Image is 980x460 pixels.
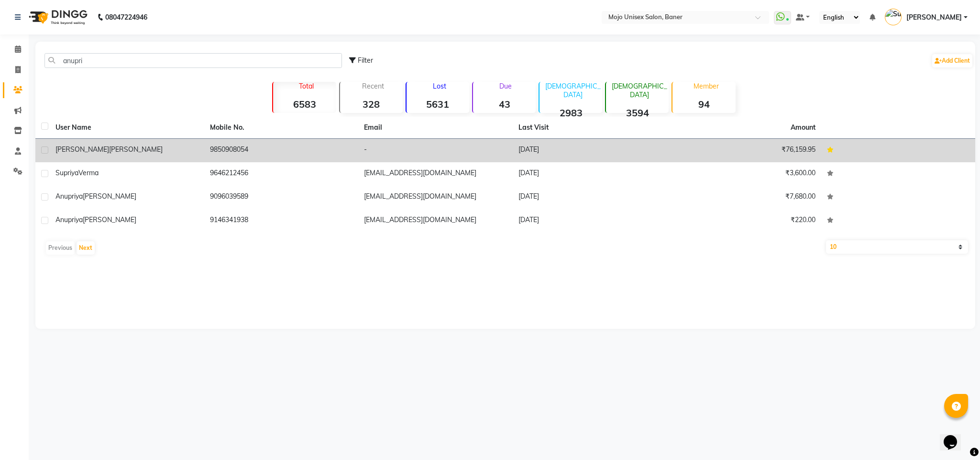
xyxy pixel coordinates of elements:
[55,168,78,177] span: Supriya
[475,82,536,90] p: Due
[204,139,359,162] td: 9850908054
[667,186,821,209] td: ₹7,680.00
[55,215,83,224] span: Anupriya
[55,192,83,201] span: Anupriya
[667,162,821,186] td: ₹3,600.00
[105,4,147,31] b: 08047224946
[344,82,403,90] p: Recent
[273,98,336,110] strong: 6583
[277,82,336,90] p: Total
[906,12,962,22] span: [PERSON_NAME]
[513,117,667,139] th: Last Visit
[204,186,359,209] td: 9096039589
[78,168,99,177] span: Verma
[44,53,342,68] input: Search by Name/Mobile/Email/Code
[667,139,821,162] td: ₹76,159.95
[358,117,513,139] th: Email
[513,186,667,209] td: [DATE]
[204,117,359,139] th: Mobile No.
[885,9,902,25] img: Sunita Netke
[410,82,469,90] p: Lost
[940,422,970,450] iframe: chat widget
[109,145,163,154] span: [PERSON_NAME]
[676,82,735,90] p: Member
[358,162,513,186] td: [EMAIL_ADDRESS][DOMAIN_NAME]
[540,107,602,119] strong: 2983
[204,209,359,233] td: 9146341938
[55,145,109,154] span: [PERSON_NAME]
[407,98,469,110] strong: 5631
[473,98,536,110] strong: 43
[83,215,136,224] span: [PERSON_NAME]
[513,139,667,162] td: [DATE]
[24,4,90,31] img: logo
[358,186,513,209] td: [EMAIL_ADDRESS][DOMAIN_NAME]
[358,56,373,65] span: Filter
[513,209,667,233] td: [DATE]
[672,98,735,110] strong: 94
[340,98,403,110] strong: 328
[358,209,513,233] td: [EMAIL_ADDRESS][DOMAIN_NAME]
[83,192,136,201] span: [PERSON_NAME]
[785,117,821,138] th: Amount
[513,162,667,186] td: [DATE]
[543,82,602,99] p: [DEMOGRAPHIC_DATA]
[932,54,972,67] a: Add Client
[358,139,513,162] td: -
[77,241,95,255] button: Next
[204,162,359,186] td: 9646212456
[610,82,669,99] p: [DEMOGRAPHIC_DATA]
[667,209,821,233] td: ₹220.00
[606,107,669,119] strong: 3594
[50,117,204,139] th: User Name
